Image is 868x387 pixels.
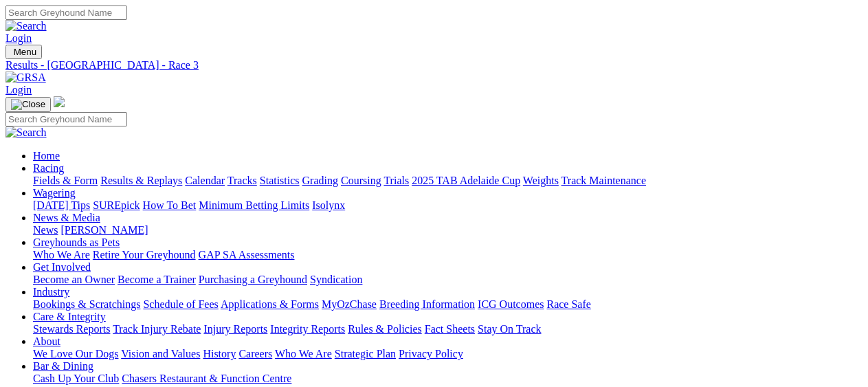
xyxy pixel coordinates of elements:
a: Become a Trainer [118,274,196,285]
img: GRSA [5,71,46,84]
a: Results - [GEOGRAPHIC_DATA] - Race 3 [5,59,863,71]
img: logo-grsa-white.png [54,96,65,107]
div: Care & Integrity [33,323,863,335]
a: Grading [302,175,338,186]
a: [DATE] Tips [33,199,90,211]
a: Login [5,84,32,96]
a: Weights [523,175,559,186]
img: Search [5,126,47,139]
a: ICG Outcomes [478,298,544,310]
a: Privacy Policy [399,348,463,360]
a: Minimum Betting Limits [199,199,309,211]
a: Industry [33,286,69,298]
input: Search [5,112,127,126]
a: Fact Sheets [425,323,475,335]
div: News & Media [33,224,863,236]
a: Coursing [341,175,381,186]
a: Rules & Policies [348,323,422,335]
a: Applications & Forms [221,298,319,310]
a: SUREpick [93,199,140,211]
a: History [203,348,236,360]
a: [PERSON_NAME] [60,224,148,236]
a: Racing [33,162,64,174]
a: Vision and Values [121,348,200,360]
a: Syndication [310,274,362,285]
a: MyOzChase [322,298,377,310]
a: Race Safe [546,298,590,310]
a: Cash Up Your Club [33,373,119,384]
a: Tracks [227,175,257,186]
a: Breeding Information [379,298,475,310]
a: Injury Reports [203,323,267,335]
a: Trials [383,175,409,186]
div: Wagering [33,199,863,212]
a: Greyhounds as Pets [33,236,120,248]
a: Calendar [185,175,225,186]
a: Wagering [33,187,76,199]
a: Fields & Form [33,175,98,186]
a: Get Involved [33,261,91,273]
a: Integrity Reports [270,323,345,335]
a: We Love Our Dogs [33,348,118,360]
div: Racing [33,175,863,187]
a: Stay On Track [478,323,541,335]
a: Bar & Dining [33,360,93,372]
a: Become an Owner [33,274,115,285]
a: Who We Are [275,348,332,360]
a: News & Media [33,212,100,223]
div: Bar & Dining [33,373,863,385]
a: Stewards Reports [33,323,110,335]
a: News [33,224,58,236]
a: Careers [238,348,272,360]
a: Care & Integrity [33,311,106,322]
a: GAP SA Assessments [199,249,295,261]
a: How To Bet [143,199,197,211]
a: Strategic Plan [335,348,396,360]
img: Search [5,20,47,32]
div: About [33,348,863,360]
a: Isolynx [312,199,345,211]
span: Menu [14,47,36,57]
a: Track Injury Rebate [113,323,201,335]
div: Industry [33,298,863,311]
a: About [33,335,60,347]
a: Who We Are [33,249,90,261]
div: Greyhounds as Pets [33,249,863,261]
a: Login [5,32,32,44]
a: Statistics [260,175,300,186]
a: Purchasing a Greyhound [199,274,307,285]
img: Close [11,99,45,110]
div: Get Involved [33,274,863,286]
a: Track Maintenance [561,175,646,186]
a: Schedule of Fees [143,298,218,310]
a: Results & Replays [100,175,182,186]
a: Retire Your Greyhound [93,249,196,261]
a: Home [33,150,60,162]
a: Bookings & Scratchings [33,298,140,310]
a: 2025 TAB Adelaide Cup [412,175,520,186]
button: Toggle navigation [5,97,51,112]
input: Search [5,5,127,20]
a: Chasers Restaurant & Function Centre [122,373,291,384]
button: Toggle navigation [5,45,42,59]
